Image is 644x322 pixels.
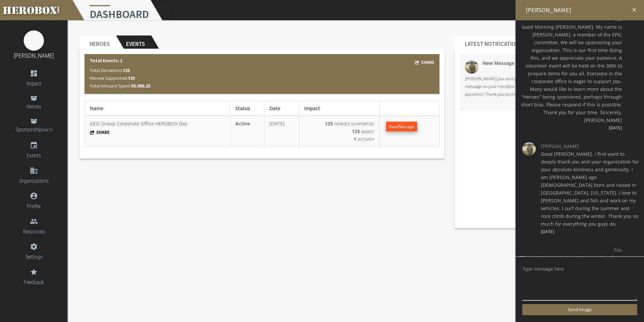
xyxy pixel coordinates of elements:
[521,254,622,285] span: The event was amazing. We are waiting for a few items to add to the packs for you all. We will be...
[235,120,250,127] b: Active
[541,142,639,150] span: [PERSON_NAME]
[521,124,622,132] span: [DATE]
[465,75,622,98] span: [PERSON_NAME] just sent you a new message on Herobox. You can view your message on your HeroBox p...
[44,128,52,132] small: BETA
[482,60,543,66] strong: New Message on Herobox
[627,15,641,29] img: image
[85,116,230,147] td: GEO Group Corporate Office HEROBOX Day
[14,52,54,59] a: [PERSON_NAME]
[455,35,528,49] h2: Latest Notifications
[230,101,264,116] th: Status
[361,129,374,134] small: Boxes
[85,54,439,94] div: Total Events: 1
[389,124,414,129] span: View/Manage
[522,142,536,156] img: image
[568,306,592,313] span: Send Image
[299,101,380,116] th: Impact
[90,129,110,135] button: Share
[386,122,417,131] a: View/Manage
[90,67,130,73] span: Total Donations:
[352,128,360,134] b: 125
[354,136,356,142] b: 1
[465,60,478,74] img: 34158-202508190406290400.png
[128,75,135,81] b: 125
[90,57,122,64] b: Total Events: 1
[79,35,116,49] h2: Heroes
[358,137,374,142] small: Activity
[123,67,130,73] b: 125
[116,35,151,49] h2: Events
[541,228,639,236] span: [DATE]
[521,23,622,124] span: Good Morning [PERSON_NAME], My name is [PERSON_NAME], a member of the EPIC committee. We will be ...
[24,30,44,51] img: image
[334,121,374,126] small: HEROES SUPPORTED
[415,58,434,66] button: Share
[627,246,641,259] img: image
[90,83,150,89] span: Total Amount Spent:
[264,101,299,116] th: Date
[325,120,333,127] b: 125
[465,98,622,106] a: Open Chat
[90,75,135,81] span: Heroes Supported:
[541,150,639,228] span: Good [PERSON_NAME], I first want to deeply thank you and your organization for your absolute kind...
[131,83,150,89] b: $5,006.25
[264,116,299,147] td: [DATE]
[631,7,637,13] i: close
[85,101,230,116] th: Name
[521,246,622,254] span: You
